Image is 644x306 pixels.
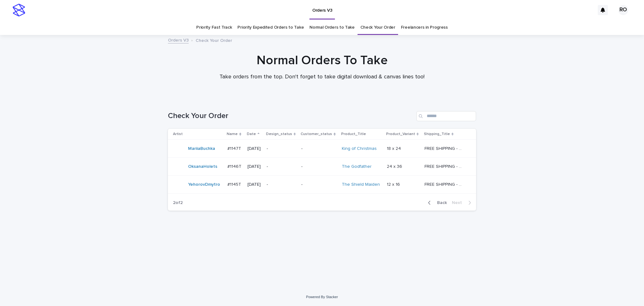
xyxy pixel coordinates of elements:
[425,145,465,151] p: FREE SHIPPING - preview in 1-2 business days, after your approval delivery will take 5-10 b.d.
[342,164,372,169] a: The Godfather
[341,131,366,138] p: Product_Title
[247,131,256,138] p: Date
[168,195,188,211] p: 2 of 2
[342,182,380,187] a: The Shield Maiden
[309,20,355,35] a: Normal Orders to Take
[267,146,297,151] p: -
[13,4,25,16] img: stacker-logo-s-only.png
[227,145,242,151] p: #1147T
[168,176,476,194] tr: YehorovDmytro #1145T#1145T [DATE]--The Shield Maiden 12 x 1612 x 16 FREE SHIPPING - preview in 1-...
[387,163,403,169] p: 24 x 36
[401,20,448,35] a: Freelancers in Progress
[425,181,465,187] p: FREE SHIPPING - preview in 1-2 business days, after your approval delivery will take 5-10 b.d.
[618,5,628,15] div: RO
[433,201,447,205] span: Back
[301,182,337,187] p: -
[168,158,476,176] tr: OksanaHolets #1146T#1146T [DATE]--The Godfather 24 x 3624 x 36 FREE SHIPPING - preview in 1-2 bus...
[227,131,238,138] p: Name
[387,181,401,187] p: 12 x 16
[168,36,189,43] a: Orders V3
[423,200,449,206] button: Back
[237,20,304,35] a: Priority Expedited Orders to Take
[247,164,261,169] p: [DATE]
[227,163,243,169] p: #1146T
[227,181,242,187] p: #1145T
[196,74,448,81] p: Take orders from the top. Don't forget to take digital download & canvas lines too!
[196,37,232,43] p: Check Your Order
[301,131,332,138] p: Customer_status
[168,111,414,121] h1: Check Your Order
[247,182,261,187] p: [DATE]
[188,146,215,151] a: MariiaBuchka
[416,111,476,121] input: Search
[386,131,415,138] p: Product_Variant
[173,131,183,138] p: Artist
[188,164,217,169] a: OksanaHolets
[425,163,465,169] p: FREE SHIPPING - preview in 1-2 business days, after your approval delivery will take 5-10 b.d.
[168,53,476,68] h1: Normal Orders To Take
[168,140,476,158] tr: MariiaBuchka #1147T#1147T [DATE]--King of Christmas 18 x 2418 x 24 FREE SHIPPING - preview in 1-2...
[301,146,337,151] p: -
[247,146,261,151] p: [DATE]
[266,131,292,138] p: Design_status
[306,295,338,299] a: Powered By Stacker
[452,201,466,205] span: Next
[196,20,232,35] a: Priority Fast Track
[449,200,476,206] button: Next
[301,164,337,169] p: -
[267,164,297,169] p: -
[188,182,220,187] a: YehorovDmytro
[342,146,377,151] a: King of Christmas
[360,20,395,35] a: Check Your Order
[267,182,297,187] p: -
[387,145,402,151] p: 18 x 24
[424,131,450,138] p: Shipping_Title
